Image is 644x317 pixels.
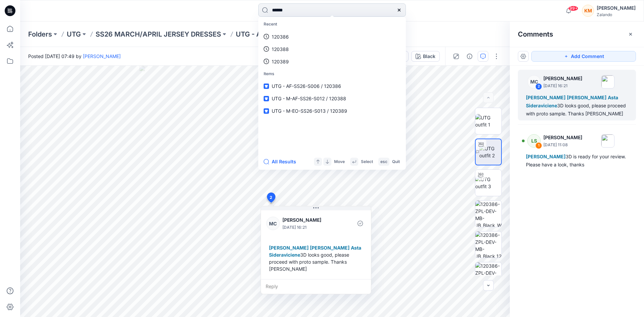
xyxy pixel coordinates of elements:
span: [PERSON_NAME] [526,95,566,100]
img: UTG outfit 2 [479,145,501,159]
p: [DATE] 16:21 [282,224,337,231]
div: LS [527,134,541,148]
span: UTG - AF-SS26-S006 / 120386 [272,83,341,89]
div: MC [527,75,541,89]
div: Black [423,53,435,60]
span: [PERSON_NAME] [269,245,309,251]
h2: Comments [518,30,553,38]
img: 120386-ZPL-DEV-MB-JB_Black_120386 patterns [475,262,501,288]
img: 120386-ZPL-DEV-MB-JB_Black_120386 MC [475,231,501,258]
span: [PERSON_NAME] [310,245,350,251]
div: KM [582,5,594,17]
a: 120389 [260,55,405,68]
p: Quit [392,158,400,165]
p: 120389 [272,58,289,65]
span: Posted [DATE] 07:49 by [28,53,121,60]
p: [PERSON_NAME] [543,134,582,142]
span: 2 [270,195,272,201]
div: 3D is ready for your review. Please have a look, thanks [526,153,628,169]
p: Select [361,158,373,165]
div: 3D looks good, please proceed with proto sample. Thanks [PERSON_NAME] [526,94,628,118]
button: Add Comment [531,51,636,62]
button: Details [464,51,475,62]
p: 120388 [272,46,289,53]
div: 1 [535,142,542,149]
p: UTG - AF-SS26-C557-CK / 120374 [236,30,348,39]
span: [PERSON_NAME] [526,154,566,159]
div: 2 [535,83,542,90]
a: UTG - M-EO-SS26-S013 / 120389 [260,105,405,117]
span: 99+ [568,6,578,11]
a: Folders [28,30,52,39]
div: Reply [261,279,371,294]
div: [PERSON_NAME] [597,4,636,12]
img: 120386-ZPL-DEV-MB-JB_Black_Workmanship illustrations (30) [475,201,501,227]
a: [PERSON_NAME] [83,53,121,59]
div: 3D looks good, please proceed with proto sample. Thanks [PERSON_NAME] [266,242,366,275]
span: [PERSON_NAME] [567,95,606,100]
p: 120386 [272,33,289,40]
p: Items [260,68,405,80]
a: UTG - AF-SS26-S006 / 120386 [260,80,405,92]
p: [PERSON_NAME] [543,74,582,83]
div: Zalando [597,12,636,17]
span: UTG - M-AF-SS26-S012 / 120388 [272,96,346,101]
img: UTG outfit 1 [475,114,501,128]
p: [DATE] 11:08 [543,142,582,148]
a: 120386 [260,31,405,43]
p: esc [380,158,387,165]
a: SS26 MARCH/APRIL JERSEY DRESSES [96,30,221,39]
a: UTG - M-AF-SS26-S012 / 120388 [260,92,405,105]
p: Move [334,158,345,165]
a: 120388 [260,43,405,55]
img: UTG outfit 3 [475,176,501,190]
button: Black [411,51,440,62]
a: UTG [67,30,81,39]
p: [DATE] 16:21 [543,83,582,89]
p: Recent [260,18,405,31]
button: All Results [264,158,301,166]
span: UTG - M-EO-SS26-S013 / 120389 [272,108,347,114]
div: MC [266,217,280,230]
p: [PERSON_NAME] [282,216,337,224]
